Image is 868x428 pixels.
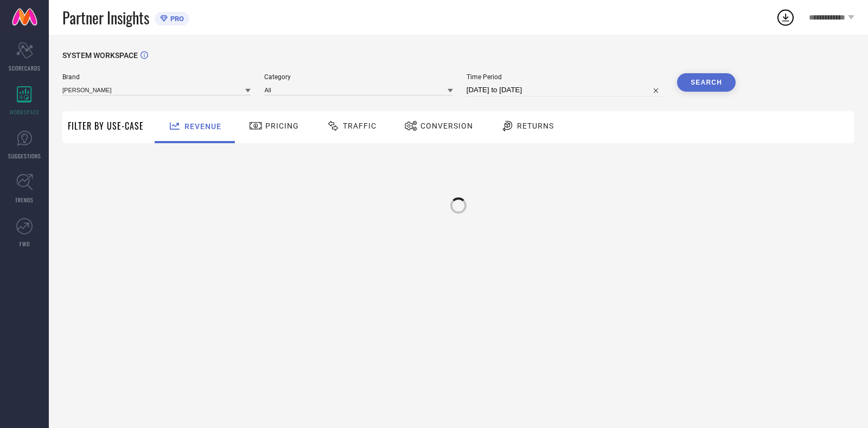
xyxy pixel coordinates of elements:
span: WORKSPACE [10,108,40,116]
span: Brand [62,73,251,81]
input: Select time period [467,84,663,97]
span: PRO [168,15,184,23]
div: Open download list [776,8,795,27]
span: Filter By Use-Case [68,119,144,132]
span: Partner Insights [62,7,149,29]
button: Search [677,73,736,92]
span: SCORECARDS [9,64,41,72]
span: Returns [517,122,554,130]
span: SUGGESTIONS [8,152,41,160]
span: FWD [20,240,30,248]
span: SYSTEM WORKSPACE [62,51,138,60]
span: Traffic [343,122,376,130]
span: Revenue [184,122,221,131]
span: TRENDS [15,196,34,204]
span: Conversion [420,122,473,130]
span: Pricing [265,122,299,130]
span: Category [264,73,452,81]
span: Time Period [467,73,663,81]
